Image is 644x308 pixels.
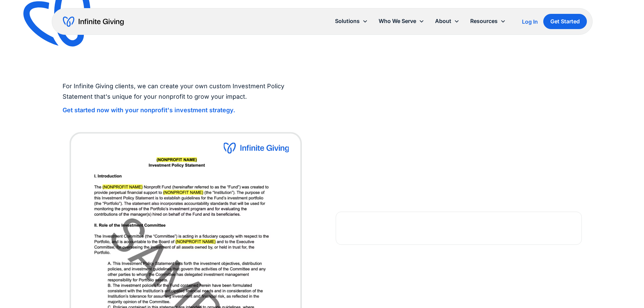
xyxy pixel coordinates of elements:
[522,19,538,24] div: Log In
[63,16,124,27] a: home
[543,14,587,29] a: Get Started
[373,14,430,28] div: Who We Serve
[379,17,416,26] div: Who We Serve
[63,106,235,114] strong: Get started now with your nonprofit's investment strategy.
[63,107,235,114] a: Get started now with your nonprofit's investment strategy.
[430,14,465,28] div: About
[522,18,538,26] a: Log In
[63,81,309,102] p: For Infinite Giving clients, we can create your own custom Investment Policy Statement that's uni...
[335,17,360,26] div: Solutions
[435,17,451,26] div: About
[465,14,511,28] div: Resources
[470,17,498,26] div: Resources
[330,14,373,28] div: Solutions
